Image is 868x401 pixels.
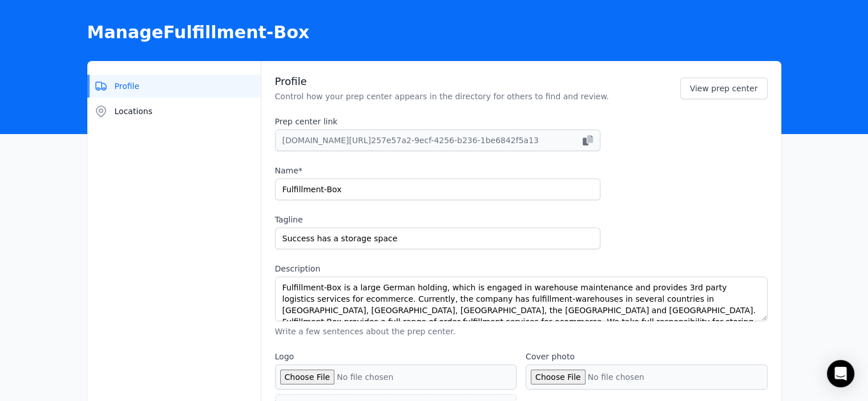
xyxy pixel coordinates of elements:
[275,129,600,151] button: [DOMAIN_NAME][URL]257e57a2-9ecf-4256-b236-1be6842f5a13
[275,351,517,362] label: Logo
[275,214,600,225] label: Tagline
[275,179,600,200] input: ACME Prep
[275,228,600,249] input: We're the best in prep.
[115,80,140,92] span: Profile
[275,326,768,337] p: Write a few sentences about the prep center.
[275,165,600,176] label: Name*
[282,135,539,146] span: [DOMAIN_NAME][URL] 257e57a2-9ecf-4256-b236-1be6842f5a13
[87,22,781,43] h1: Manage Fulfillment-Box
[680,78,768,99] a: View prep center
[115,106,153,117] span: Locations
[275,91,609,102] p: Control how your prep center appears in the directory for others to find and review.
[526,351,768,362] label: Cover photo
[827,360,854,387] div: Open Intercom Messenger
[275,263,768,274] label: Description
[275,75,609,88] h2: Profile
[275,116,600,127] label: Prep center link
[275,277,768,321] textarea: Fulfillment-Box is a large German holding, which is engaged in warehouse maintenance and provides...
